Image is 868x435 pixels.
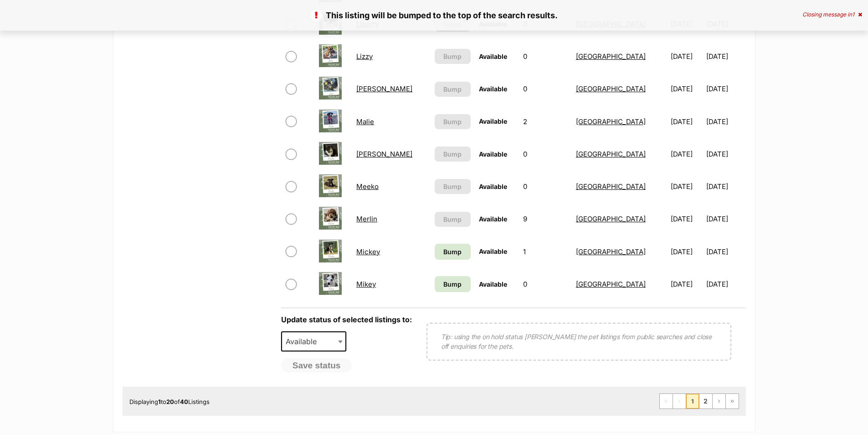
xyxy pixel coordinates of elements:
span: Bump [443,247,462,257]
span: Bump [443,117,462,126]
a: [PERSON_NAME] [356,84,412,93]
td: 0 [519,41,571,72]
a: [GEOGRAPHIC_DATA] [576,215,646,223]
a: [GEOGRAPHIC_DATA] [576,52,646,61]
td: [DATE] [667,41,705,72]
button: Bump [435,49,471,64]
td: [DATE] [706,73,745,105]
span: Available [479,85,507,93]
a: [GEOGRAPHIC_DATA] [576,117,646,126]
span: Previous page [673,394,686,409]
strong: 1 [158,398,161,405]
button: Bump [435,179,471,194]
td: [DATE] [706,138,745,170]
td: 0 [519,138,571,170]
span: Bump [443,84,462,94]
span: Bump [443,215,462,224]
button: Bump [435,82,471,97]
button: Save status [281,358,352,373]
td: [DATE] [667,106,705,137]
a: Merlin [356,215,377,223]
span: Bump [443,182,462,191]
a: [PERSON_NAME] [356,150,412,158]
span: Available [479,280,507,288]
td: [DATE] [706,203,745,235]
p: Tip: using the on hold status [PERSON_NAME] the pet listings from public searches and close off e... [441,332,717,351]
span: Bump [443,149,462,159]
td: [DATE] [706,268,745,300]
span: Available [479,183,507,190]
span: Bump [443,52,462,61]
a: [GEOGRAPHIC_DATA] [576,247,646,256]
span: Available [282,335,326,348]
td: [DATE] [706,41,745,72]
a: Bump [435,244,471,260]
a: Bump [435,276,471,292]
td: [DATE] [706,236,745,267]
button: Bump [435,114,471,129]
a: Meeko [356,182,379,191]
td: [DATE] [706,106,745,137]
p: This listing will be bumped to the top of the search results. [9,9,859,21]
td: 2 [519,106,571,137]
td: [DATE] [706,171,745,202]
span: Available [479,150,507,158]
td: [DATE] [667,73,705,105]
span: First page [660,394,673,409]
td: 9 [519,203,571,235]
td: 0 [519,171,571,202]
a: Lizzy [356,52,373,61]
td: [DATE] [667,203,705,235]
span: Page 1 [686,394,699,409]
a: Last page [726,394,739,409]
td: [DATE] [667,138,705,170]
a: Page 2 [699,394,712,409]
a: Next page [713,394,725,409]
a: [GEOGRAPHIC_DATA] [576,84,646,93]
td: [DATE] [667,236,705,267]
a: [GEOGRAPHIC_DATA] [576,150,646,158]
strong: 20 [166,398,174,405]
td: 0 [519,73,571,105]
a: [GEOGRAPHIC_DATA] [576,182,646,191]
button: Bump [435,212,471,227]
td: 1 [519,236,571,267]
span: Available [281,331,347,351]
td: [DATE] [667,268,705,300]
td: 0 [519,268,571,300]
strong: 40 [180,398,188,405]
span: Available [479,247,507,255]
span: Available [479,215,507,223]
span: 1 [852,11,854,18]
span: Displaying to of Listings [129,398,210,405]
div: Closing message in [802,11,862,18]
nav: Pagination [659,393,739,409]
span: Available [479,117,507,125]
a: Mickey [356,247,380,256]
label: Update status of selected listings to: [281,315,412,324]
span: Bump [443,279,462,289]
td: [DATE] [667,171,705,202]
span: Available [479,52,507,60]
a: Malie [356,117,374,126]
button: Bump [435,147,471,162]
a: [GEOGRAPHIC_DATA] [576,280,646,288]
a: Mikey [356,280,376,288]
